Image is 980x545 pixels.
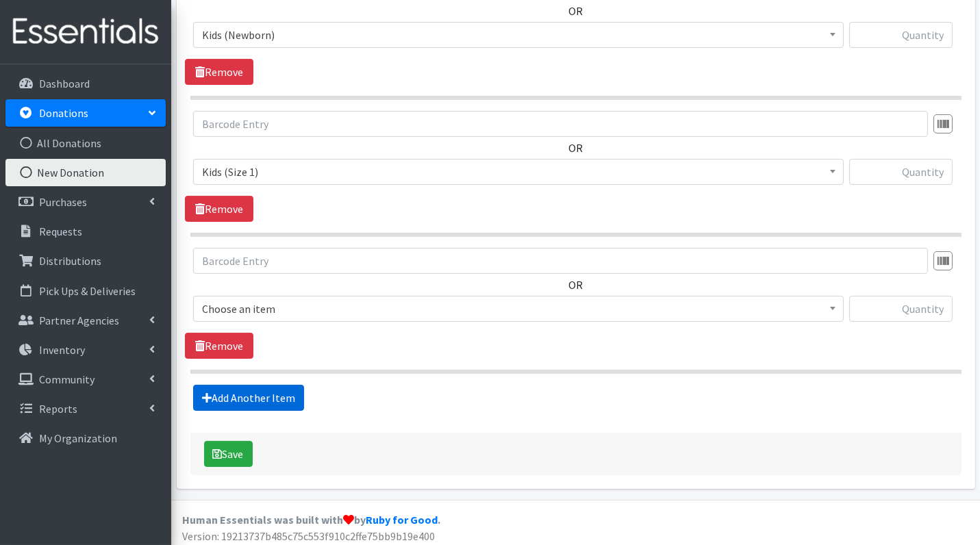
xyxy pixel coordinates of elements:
[39,402,77,416] p: Reports
[5,99,166,127] a: Donations
[185,59,253,85] a: Remove
[202,162,835,181] span: Kids (Size 1)
[5,70,166,97] a: Dashboard
[366,513,438,527] a: Ruby for Good
[39,431,117,445] p: My Organization
[193,22,844,48] span: Kids (Newborn)
[204,441,253,467] button: Save
[5,129,166,157] a: All Donations
[5,188,166,216] a: Purchases
[39,372,95,386] p: Community
[849,22,953,48] input: Quantity
[5,277,166,305] a: Pick Ups & Deliveries
[5,395,166,422] a: Reports
[568,277,583,293] label: OR
[39,284,136,298] p: Pick Ups & Deliveries
[202,299,835,318] span: Choose an item
[193,385,304,411] a: Add Another Item
[39,254,101,268] p: Distributions
[193,111,928,137] input: Barcode Entry
[568,140,583,156] label: OR
[849,296,953,322] input: Quantity
[39,106,88,120] p: Donations
[202,25,835,45] span: Kids (Newborn)
[39,343,85,357] p: Inventory
[5,336,166,364] a: Inventory
[568,3,583,19] label: OR
[39,225,82,238] p: Requests
[185,196,253,222] a: Remove
[5,424,166,452] a: My Organization
[5,9,166,55] img: HumanEssentials
[185,333,253,359] a: Remove
[5,307,166,334] a: Partner Agencies
[193,159,844,185] span: Kids (Size 1)
[5,366,166,393] a: Community
[5,159,166,186] a: New Donation
[5,218,166,245] a: Requests
[39,195,87,209] p: Purchases
[39,77,90,90] p: Dashboard
[193,296,844,322] span: Choose an item
[182,513,440,527] strong: Human Essentials was built with by .
[849,159,953,185] input: Quantity
[182,529,435,543] span: Version: 19213737b485c75c553f910c2ffe75bb9b19e400
[193,248,928,274] input: Barcode Entry
[5,247,166,275] a: Distributions
[39,314,119,327] p: Partner Agencies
